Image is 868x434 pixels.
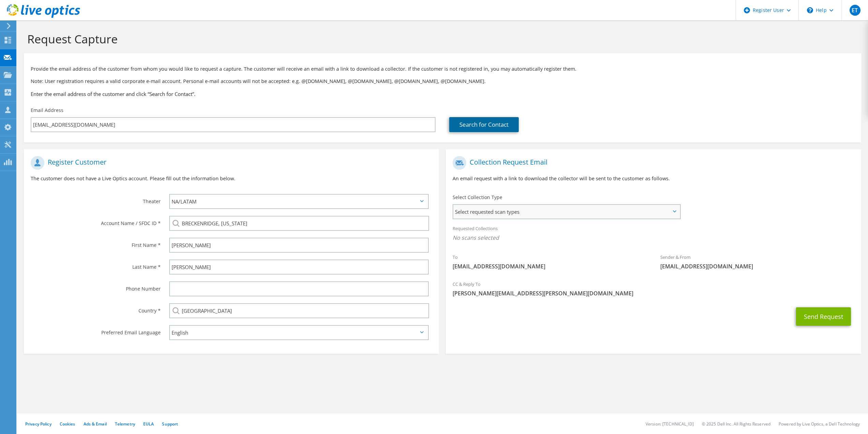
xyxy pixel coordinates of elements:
[702,421,770,427] li: © 2025 Dell Inc. All Rights Reserved
[807,7,813,13] svg: \n
[446,250,653,274] div: To
[446,221,861,247] div: Requested Collections
[162,421,178,427] a: Support
[779,421,860,427] li: Powered by Live Optics, a Dell Technology
[850,5,860,16] span: ET
[453,263,647,270] span: [EMAIL_ADDRESS][DOMAIN_NAME]
[453,205,679,219] span: Select requested scan types
[31,156,429,170] h1: Register Customer
[453,194,502,201] label: Select Collection Type
[31,194,161,205] label: Theater
[143,421,154,427] a: EULA
[453,156,851,170] h1: Collection Request Email
[31,325,161,336] label: Preferred Email Language
[449,117,519,132] a: Search for Contact
[31,65,854,73] p: Provide the email address of the customer from whom you would like to request a capture. The cust...
[31,216,161,227] label: Account Name / SFDC ID *
[31,107,63,114] label: Email Address
[31,260,161,270] label: Last Name *
[31,303,161,314] label: Country *
[31,175,432,182] p: The customer does not have a Live Optics account. Please fill out the information below.
[660,263,854,270] span: [EMAIL_ADDRESS][DOMAIN_NAME]
[31,238,161,249] label: First Name *
[25,421,52,427] a: Privacy Policy
[31,90,854,98] h3: Enter the email address of the customer and click “Search for Contact”.
[60,421,75,427] a: Cookies
[453,234,854,241] span: No scans selected
[115,421,135,427] a: Telemetry
[453,290,854,297] span: [PERSON_NAME][EMAIL_ADDRESS][PERSON_NAME][DOMAIN_NAME]
[646,421,694,427] li: Version: [TECHNICAL_ID]
[27,32,854,46] h1: Request Capture
[84,421,107,427] a: Ads & Email
[453,175,854,182] p: An email request with a link to download the collector will be sent to the customer as follows.
[796,307,851,326] button: Send Request
[446,277,861,300] div: CC & Reply To
[31,78,854,85] p: Note: User registration requires a valid corporate e-mail account. Personal e-mail accounts will ...
[31,281,161,292] label: Phone Number
[653,250,861,274] div: Sender & From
